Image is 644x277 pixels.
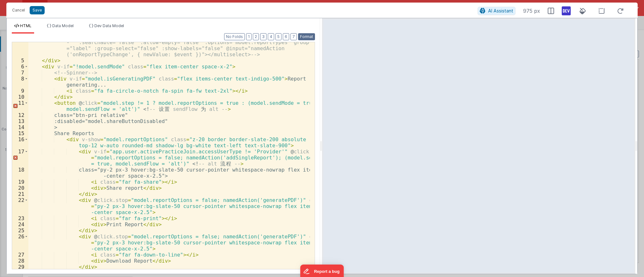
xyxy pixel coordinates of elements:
[12,118,28,124] div: 13
[12,264,28,270] div: 29
[12,227,28,234] div: 25
[12,234,28,252] div: 26
[12,124,28,130] div: 14
[52,23,74,28] span: Data Model
[253,33,259,40] button: 2
[12,258,28,264] div: 28
[20,23,32,28] span: HTML
[12,130,28,136] div: 15
[30,6,45,14] button: Save
[275,33,282,40] button: 5
[12,191,28,197] div: 21
[12,185,28,191] div: 20
[12,136,28,149] div: 16
[94,23,124,28] span: Dev Data Model
[268,33,274,40] button: 4
[12,70,28,76] div: 7
[224,33,245,40] button: No Folds
[12,33,28,58] div: 4
[12,76,28,88] div: 8
[12,221,28,227] div: 24
[12,179,28,185] div: 19
[12,149,28,167] div: 17
[12,88,28,94] div: 9
[12,215,28,221] div: 23
[12,94,28,100] div: 10
[12,252,28,258] div: 27
[12,197,28,215] div: 22
[12,167,28,179] div: 18
[488,8,513,13] span: AI Assistant
[260,33,267,40] button: 3
[523,7,540,15] span: 975 px
[246,33,252,40] button: 1
[12,58,28,64] div: 5
[9,6,28,15] button: Cancel
[478,7,516,15] button: AI Assistant
[298,33,315,40] button: Format
[290,33,297,40] button: 7
[12,100,28,112] div: 11
[12,112,28,118] div: 12
[12,64,28,70] div: 6
[283,33,289,40] button: 6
